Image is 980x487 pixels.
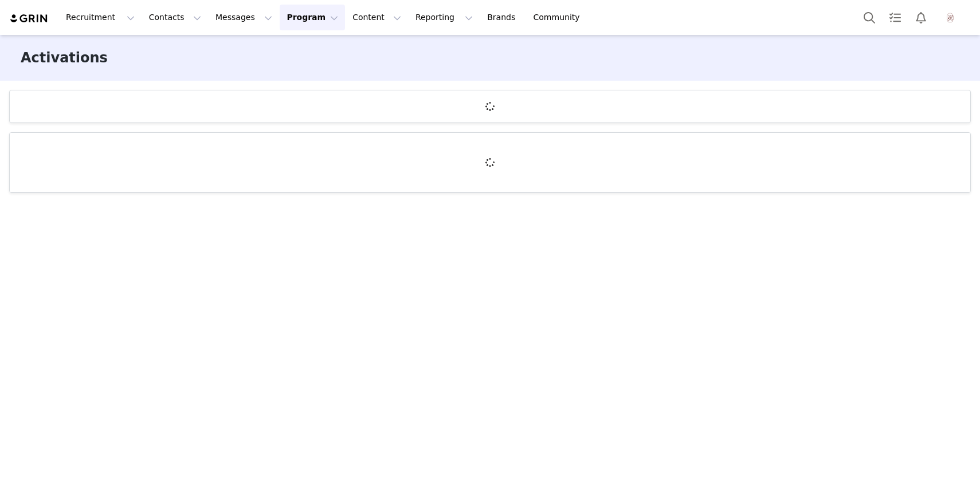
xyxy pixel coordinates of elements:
[527,5,592,30] a: Community
[346,5,408,30] button: Content
[59,5,142,30] button: Recruitment
[9,13,49,24] img: grin logo
[409,5,480,30] button: Reporting
[142,5,208,30] button: Contacts
[934,9,971,27] button: Profile
[908,5,934,30] button: Notifications
[21,47,108,68] h3: Activations
[280,5,345,30] button: Program
[857,5,882,30] button: Search
[883,5,908,30] a: Tasks
[941,9,959,27] img: bf0dfcac-79dc-4025-b99b-c404a9313236.png
[480,5,526,30] a: Brands
[209,5,279,30] button: Messages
